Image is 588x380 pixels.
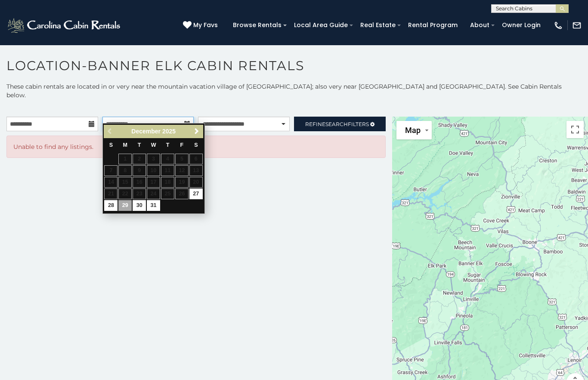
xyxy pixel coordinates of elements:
[166,142,170,148] span: Thursday
[193,128,200,135] span: Next
[325,121,348,127] span: Search
[396,121,432,139] button: Change map style
[138,142,141,148] span: Tuesday
[193,21,218,30] span: My Favs
[294,117,386,131] a: RefineSearchFilters
[572,21,582,30] img: mail-regular-white.png
[229,19,286,32] a: Browse Rentals
[162,128,176,135] span: 2025
[147,200,160,211] a: 31
[554,21,563,30] img: phone-regular-white.png
[123,142,128,148] span: Monday
[405,126,421,135] span: Map
[290,19,352,32] a: Local Area Guide
[13,142,379,151] p: Unable to find any listings.
[189,188,203,199] a: 27
[194,142,198,148] span: Saturday
[192,126,202,137] a: Next
[104,200,118,211] a: 28
[151,142,156,148] span: Wednesday
[133,200,146,211] a: 30
[109,142,113,148] span: Sunday
[6,17,123,34] img: White-1-2.png
[131,128,161,135] span: December
[180,142,184,148] span: Friday
[183,21,220,30] a: My Favs
[466,19,494,32] a: About
[404,19,462,32] a: Rental Program
[498,19,545,32] a: Owner Login
[305,121,369,127] span: Refine Filters
[356,19,400,32] a: Real Estate
[118,200,132,211] a: 29
[566,121,584,138] button: Toggle fullscreen view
